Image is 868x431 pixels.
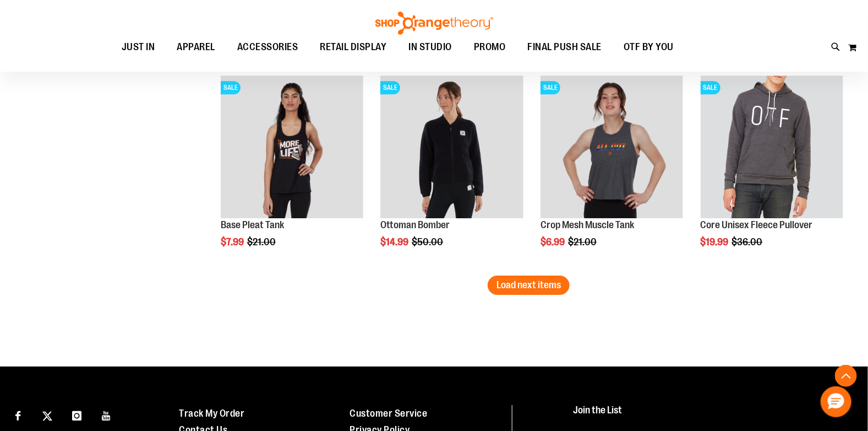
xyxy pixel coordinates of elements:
[624,35,674,60] span: OTF BY YOU
[42,411,52,421] img: Twitter
[613,35,685,60] a: OTF BY YOU
[380,81,400,94] span: SALE
[97,405,116,424] a: Visit our Youtube page
[380,219,450,230] a: Ottoman Bomber
[412,236,445,247] span: $50.00
[374,12,495,35] img: Shop Orangetheory
[732,236,765,247] span: $36.00
[111,35,166,60] a: JUST IN
[541,219,634,230] a: Crop Mesh Muscle Tank
[541,236,566,247] span: $6.99
[375,70,528,276] div: product
[541,76,683,220] a: Product image for Crop Mesh Muscle TankSALE
[309,35,398,60] a: RETAIL DISPLAY
[166,35,227,60] a: APPAREL
[488,276,570,295] button: Load next items
[568,236,598,247] span: $21.00
[398,35,463,60] a: IN STUDIO
[695,70,849,276] div: product
[535,70,689,276] div: product
[221,76,363,220] a: Product image for Base Pleat TankSALE
[38,405,57,424] a: Visit our X page
[67,405,86,424] a: Visit our Instagram page
[215,70,369,276] div: product
[380,76,523,220] a: Product image for Ottoman BomberSALE
[541,81,560,94] span: SALE
[701,236,730,247] span: $19.99
[541,76,683,218] img: Product image for Crop Mesh Muscle Tank
[237,35,298,60] span: ACCESSORIES
[8,405,28,424] a: Visit our Facebook page
[179,408,244,419] a: Track My Order
[226,35,309,60] a: ACCESSORIES
[835,365,857,387] button: Back To Top
[496,279,561,290] span: Load next items
[409,35,452,60] span: IN STUDIO
[701,81,720,94] span: SALE
[221,219,284,230] a: Base Pleat Tank
[177,35,216,60] span: APPAREL
[463,35,517,60] a: PROMO
[701,219,813,230] a: Core Unisex Fleece Pullover
[320,35,387,60] span: RETAIL DISPLAY
[528,35,602,60] span: FINAL PUSH SALE
[247,236,277,247] span: $21.00
[221,236,245,247] span: $7.99
[380,76,523,218] img: Product image for Ottoman Bomber
[701,76,843,218] img: Product image for Core Unisex Fleece Pullover
[573,405,846,425] h4: Join the List
[122,35,155,60] span: JUST IN
[701,76,843,220] a: Product image for Core Unisex Fleece PulloverSALE
[350,408,427,419] a: Customer Service
[821,386,851,417] button: Hello, have a question? Let’s chat.
[221,76,363,218] img: Product image for Base Pleat Tank
[380,236,410,247] span: $14.99
[221,81,241,94] span: SALE
[474,35,506,60] span: PROMO
[517,35,613,60] a: FINAL PUSH SALE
